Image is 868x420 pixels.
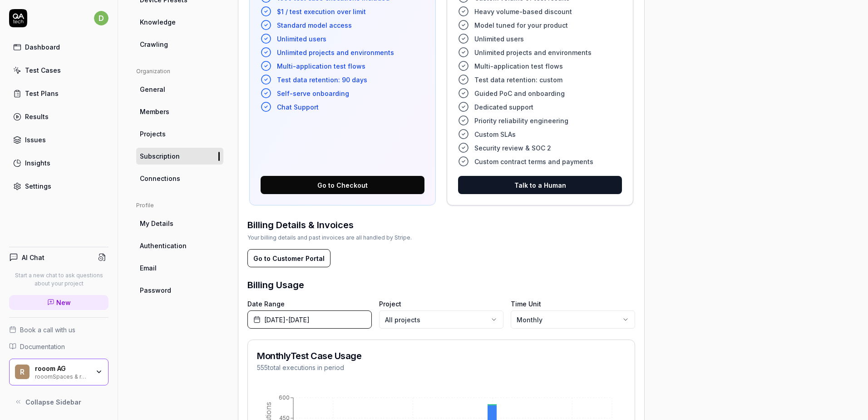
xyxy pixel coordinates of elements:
[9,131,108,149] a: Issues
[379,299,503,309] label: Project
[277,7,366,16] span: $1 / test execution over limit
[136,81,223,98] a: General
[136,260,223,276] a: Email
[35,365,89,373] div: rooom AG
[25,112,49,121] div: Results
[257,363,361,372] p: 555 total executions in period
[277,61,365,71] span: Multi-application test flows
[474,102,533,112] span: Dedicated support
[277,48,394,57] span: Unlimited projects and environments
[136,237,223,254] a: Authentication
[474,130,516,139] span: Custom SLAs
[9,325,108,335] a: Book a call with us
[474,89,565,98] span: Guided PoC and onboarding
[474,7,572,16] span: Heavy volume-based discount
[136,103,223,120] a: Members
[9,359,108,386] button: rrooom AGrooomSpaces & rooomProducts
[15,365,30,379] span: r
[247,249,330,267] button: Go to Customer Portal
[9,295,108,310] a: New
[9,393,108,411] button: Collapse Sidebar
[474,157,593,166] span: Custom contract terms and payments
[474,116,568,125] span: Priority reliability engineering
[136,148,223,165] a: Subscription
[257,349,361,363] h2: Monthly Test Case Usage
[20,342,65,351] span: Documentation
[20,325,75,335] span: Book a call with us
[474,34,524,44] span: Unlimited users
[9,108,108,125] a: Results
[247,278,304,292] h3: Billing Usage
[25,135,46,145] div: Issues
[22,253,44,262] h4: AI Chat
[140,107,169,116] span: Members
[136,201,223,210] div: Profile
[140,285,171,295] span: Password
[140,174,180,183] span: Connections
[9,177,108,195] a: Settings
[9,61,108,79] a: Test Cases
[458,180,622,190] a: Talk to a Human
[140,263,157,273] span: Email
[474,75,562,85] span: Test data retention: custom
[277,34,326,44] span: Unlimited users
[511,299,635,309] label: Time Unit
[474,20,568,30] span: Model tuned for your product
[140,85,165,94] span: General
[261,176,424,194] button: Go to Checkout
[56,298,71,307] span: New
[140,40,168,49] span: Crawling
[140,151,180,161] span: Subscription
[140,17,176,27] span: Knowledge
[277,75,367,85] span: Test data retention: 90 days
[247,234,412,242] div: Your billing details and past invoices are all handled by Stripe.
[474,61,563,71] span: Multi-application test flows
[25,158,50,168] div: Insights
[247,218,412,232] h3: Billing Details & Invoices
[25,89,59,98] div: Test Plans
[136,14,223,30] a: Knowledge
[458,176,622,194] button: Talk to a Human
[140,241,187,250] span: Authentication
[136,282,223,299] a: Password
[136,67,223,75] div: Organization
[474,143,551,153] span: Security review & SOC 2
[277,102,319,112] span: Chat Support
[279,394,290,401] tspan: 600
[247,310,372,329] button: [DATE]-[DATE]
[140,219,173,228] span: My Details
[9,85,108,102] a: Test Plans
[25,397,81,407] span: Collapse Sidebar
[25,42,60,52] div: Dashboard
[136,170,223,187] a: Connections
[35,372,89,380] div: rooomSpaces & rooomProducts
[136,125,223,142] a: Projects
[277,89,349,98] span: Self-serve onboarding
[25,65,61,75] div: Test Cases
[474,48,592,57] span: Unlimited projects and environments
[136,215,223,232] a: My Details
[9,342,108,351] a: Documentation
[9,271,108,288] p: Start a new chat to ask questions about your project
[264,315,310,325] span: [DATE] - [DATE]
[136,36,223,53] a: Crawling
[247,299,372,309] label: Date Range
[9,154,108,172] a: Insights
[25,181,51,191] div: Settings
[277,20,352,30] span: Standard model access
[140,129,166,139] span: Projects
[94,11,108,25] span: d
[94,9,108,27] button: d
[9,38,108,56] a: Dashboard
